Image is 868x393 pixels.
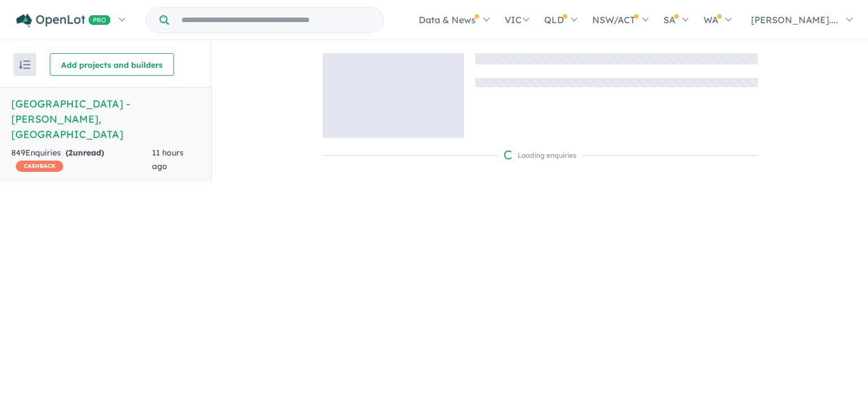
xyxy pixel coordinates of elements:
[171,8,381,32] input: Try estate name, suburb, builder or developer
[16,14,111,28] img: Openlot PRO Logo White
[11,146,152,174] div: 849 Enquir ies
[152,148,184,171] span: 11 hours ago
[66,148,104,158] strong: ( unread)
[68,148,73,158] span: 2
[11,96,200,142] h5: [GEOGRAPHIC_DATA] - [PERSON_NAME] , [GEOGRAPHIC_DATA]
[19,61,31,69] img: sort.svg
[16,161,63,172] span: CASHBACK
[504,150,576,161] div: Loading enquiries
[50,53,174,76] button: Add projects and builders
[751,14,838,25] span: [PERSON_NAME]....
